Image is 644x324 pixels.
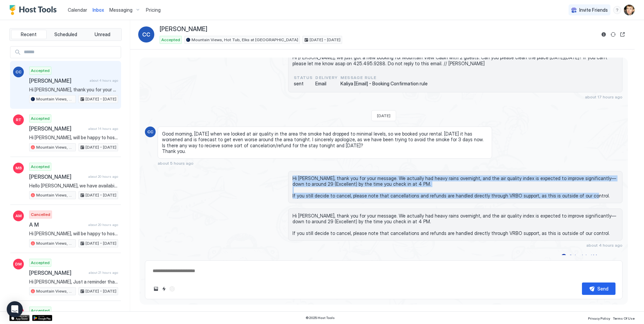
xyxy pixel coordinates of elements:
span: Mountain Views, Hot Tub, Elks at [GEOGRAPHIC_DATA] [192,37,298,43]
div: tab-group [9,28,122,41]
span: CC [15,69,21,75]
span: Hi [PERSON_NAME], we just got a new booking for Mountain View Cabin with 2 guests. Can you please... [292,55,618,66]
button: Send [582,282,615,295]
span: Accepted [161,37,180,43]
a: Calendar [68,6,87,13]
span: Accepted [31,68,50,74]
span: status [294,75,313,81]
span: Messaging [109,7,132,13]
div: menu [613,6,621,14]
button: Open reservation [619,30,627,38]
span: Message Rule [340,75,428,81]
span: [PERSON_NAME] [29,269,86,276]
span: [DATE] - [DATE] [86,96,116,102]
span: Mountain Views, Hot Tub, Elks at [GEOGRAPHIC_DATA] [36,240,74,246]
button: Unread [85,30,120,39]
span: [PERSON_NAME] [29,125,86,132]
span: Inbox [93,7,104,13]
span: [DATE] - [DATE] [86,144,116,150]
button: Reservation information [600,30,608,38]
span: [PERSON_NAME] [29,173,86,180]
span: Unread [95,31,110,37]
span: AM [15,213,22,219]
button: Quick reply [160,285,168,293]
span: Hi [PERSON_NAME], thank you for your message. We actually had heavy rains overnight, and the air ... [29,87,118,93]
a: Google Play Store [32,315,52,321]
div: Open Intercom Messenger [7,301,23,317]
span: [PERSON_NAME] [160,25,207,33]
span: Cancelled [31,212,50,218]
a: App Store [9,315,30,321]
div: Scheduled Messages [569,253,615,260]
span: Good morning, [DATE] when we looked at air quality in the area the smoke had dropped to minimal l... [162,131,488,154]
span: [PERSON_NAME] [29,77,87,84]
span: about 14 hours ago [88,127,118,131]
span: Hi [PERSON_NAME], will be happy to host you at our Mountain View Cabin! We will provide you the d... [29,135,118,141]
span: A M [29,221,86,228]
span: [DATE] - [DATE] [86,240,116,246]
span: about 4 hours ago [586,243,623,248]
span: [DATE] [377,113,390,118]
input: Input Field [21,47,121,58]
span: Recent [21,31,37,37]
span: about 20 hours ago [88,223,118,227]
span: Mountain Views, Hot Tub, Elks at [GEOGRAPHIC_DATA] [36,192,74,198]
span: CC [142,30,150,38]
span: Hi [PERSON_NAME], thank you for your message. We actually had heavy rains overnight, and the air ... [292,213,618,236]
span: Pricing [146,7,161,13]
span: Scheduled [54,31,77,37]
button: Scheduled Messages [560,252,623,261]
button: Upload image [152,285,160,293]
span: Hello [PERSON_NAME], we have availability before your reservation, and we can offer you an extra ... [29,183,118,189]
span: Calendar [68,7,87,13]
span: Mountain Views, Hot Tub, Elks at [GEOGRAPHIC_DATA] [36,288,74,294]
div: User profile [624,5,635,15]
span: Accepted [31,164,50,170]
span: © 2025 Host Tools [306,316,335,320]
button: Sync reservation [609,30,617,38]
span: Terms Of Use [613,316,635,320]
span: CC [147,129,153,135]
span: Invite Friends [579,7,608,13]
button: Scheduled [48,30,84,39]
span: DM [15,261,22,267]
span: Mountain Views, Hot Tub, Elks at [GEOGRAPHIC_DATA] [36,144,74,150]
span: Hi [PERSON_NAME], will be happy to host you at our Mountain View Cabin! We will provide you the d... [29,231,118,237]
button: Recent [11,30,47,39]
span: Privacy Policy [588,316,610,320]
a: Privacy Policy [588,314,610,321]
span: RT [16,117,21,123]
span: Delivery [315,75,338,81]
span: Kaliya [Email] - Booking Confirmation rule [340,81,428,87]
span: MB [15,165,22,171]
a: Host Tools Logo [9,5,60,15]
span: [DATE] - [DATE] [86,192,116,198]
span: [DATE] - [DATE] [86,288,116,294]
span: about 17 hours ago [585,94,623,99]
span: about 4 hours ago [90,78,118,83]
a: Inbox [93,6,104,13]
span: Accepted [31,115,50,121]
span: Mountain Views, Hot Tub, Elks at [GEOGRAPHIC_DATA] [36,96,74,102]
span: about 20 hours ago [88,174,118,179]
span: Accepted [31,308,50,314]
span: about 5 hours ago [158,161,194,166]
span: Email [315,81,338,87]
span: Hi [PERSON_NAME], Just a reminder that your check-out is [DATE] at 11AM. When you are ready to le... [29,279,118,285]
div: Send [597,285,608,292]
span: Accepted [31,260,50,266]
span: sent [294,81,313,87]
span: Hi [PERSON_NAME], thank you for your message. We actually had heavy rains overnight, and the air ... [292,175,618,199]
span: [DATE] - [DATE] [310,37,340,43]
a: Terms Of Use [613,314,635,321]
span: about 21 hours ago [89,270,118,275]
